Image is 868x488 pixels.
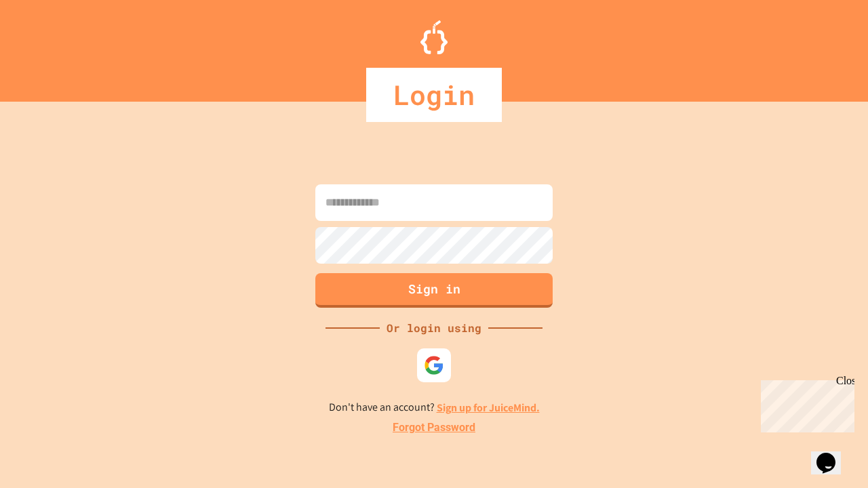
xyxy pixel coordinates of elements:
img: Logo.svg [420,20,448,54]
a: Sign up for JuiceMind. [437,401,540,415]
div: Or login using [380,320,488,336]
div: Chat with us now!Close [5,5,94,86]
a: Forgot Password [393,420,475,436]
iframe: chat widget [811,434,854,474]
img: google-icon.svg [424,355,444,375]
div: Login [366,68,502,122]
p: Don't have an account? [329,399,540,416]
button: Sign in [315,273,553,308]
iframe: chat widget [755,375,854,432]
